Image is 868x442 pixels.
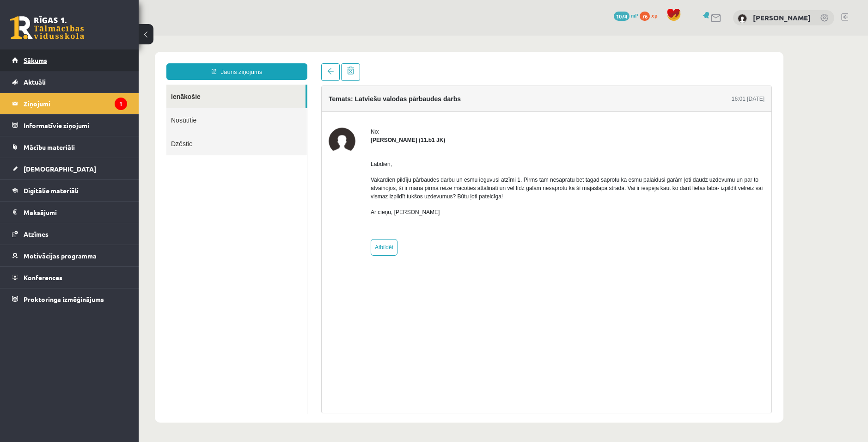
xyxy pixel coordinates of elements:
[10,16,84,39] a: Rīgas 1. Tālmācības vidusskola
[12,93,127,114] a: Ziņojumi1
[12,267,127,288] a: Konferences
[12,136,127,158] a: Mācību materiāli
[24,273,62,282] span: Konferences
[232,101,306,108] strong: [PERSON_NAME] (11.b1 JK)
[614,12,630,21] span: 1074
[28,28,169,44] a: Jauns ziņojums
[24,56,47,64] span: Sākums
[738,14,747,23] img: Aleksis Āboliņš
[24,202,127,223] legend: Maksājumi
[190,92,217,119] img: Anna Kristiāna Bērziņa
[24,165,96,173] span: [DEMOGRAPHIC_DATA]
[24,115,127,136] legend: Informatīvie ziņojumi
[24,143,75,151] span: Mācību materiāli
[115,98,127,110] i: 1
[614,12,638,19] a: 1074 mP
[24,78,46,86] span: Aktuāli
[593,59,626,68] div: 16:01 [DATE]
[12,180,127,201] a: Digitālie materiāli
[24,186,79,195] span: Digitālie materiāli
[232,203,259,220] a: Atbildēt
[12,158,127,179] a: [DEMOGRAPHIC_DATA]
[24,230,49,238] span: Atzīmes
[12,71,127,92] a: Aktuāli
[24,252,97,260] span: Motivācijas programma
[28,96,168,120] a: Dzēstie
[232,124,626,133] p: Labdien,
[232,140,626,165] p: Vakardien pildīju pārbaudes darbu un esmu ieguvusi atzīmi 1. Pirms tam nesapratu bet tagad saprot...
[24,93,127,114] legend: Ziņojumi
[651,12,657,19] span: xp
[12,202,127,223] a: Maksājumi
[28,49,167,73] a: Ienākošie
[753,13,811,22] a: [PERSON_NAME]
[12,49,127,71] a: Sākums
[28,73,168,96] a: Nosūtītie
[640,12,662,19] a: 76 xp
[640,12,650,21] span: 76
[190,60,322,67] h4: Temats: Latviešu valodas pārbaudes darbs
[232,172,626,181] p: Ar cieņu, [PERSON_NAME]
[12,223,127,245] a: Atzīmes
[24,295,104,303] span: Proktoringa izmēģinājums
[12,115,127,136] a: Informatīvie ziņojumi
[631,12,638,19] span: mP
[12,245,127,266] a: Motivācijas programma
[232,92,626,100] div: No:
[12,289,127,310] a: Proktoringa izmēģinājums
